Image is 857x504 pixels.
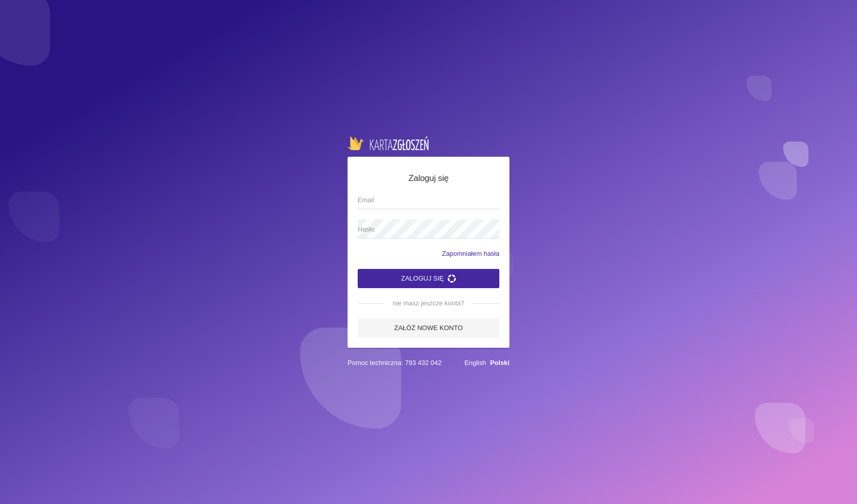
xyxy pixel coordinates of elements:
a: English [464,359,486,366]
span: Pomoc techniczna: 793 432 042 [348,358,442,368]
span: Email [358,195,489,205]
span: Hasło [358,224,489,235]
input: Email [358,190,499,209]
h5: Zaloguj się [358,172,499,185]
a: Zapomniałem hasła [442,249,499,259]
span: nie masz jeszcze konta? [384,298,473,308]
button: Zaloguj się [358,269,499,288]
a: Polski [490,359,509,366]
input: Hasło [358,219,499,239]
a: Załóż nowe konto [358,318,499,338]
img: logo-karta.png [348,136,428,150]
